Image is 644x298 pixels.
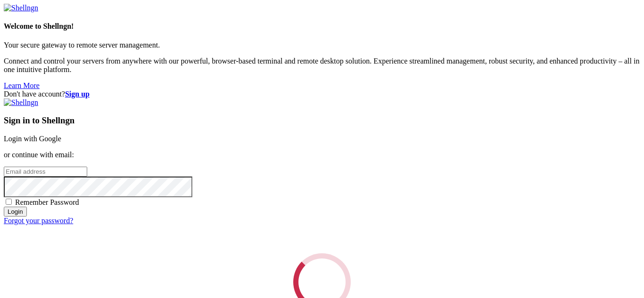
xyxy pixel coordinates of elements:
input: Remember Password [6,199,12,205]
div: Don't have account? [4,90,640,98]
a: Learn More [4,81,40,89]
input: Email address [4,167,87,177]
h3: Sign in to Shellngn [4,115,640,126]
p: Connect and control your servers from anywhere with our powerful, browser-based terminal and remo... [4,57,640,74]
h4: Welcome to Shellngn! [4,22,640,31]
p: Your secure gateway to remote server management. [4,41,640,49]
span: Remember Password [15,198,79,206]
a: Sign up [65,90,90,98]
input: Login [4,207,27,217]
a: Login with Google [4,135,61,143]
img: Shellngn [4,4,38,12]
img: Shellngn [4,98,38,107]
a: Forgot your password? [4,217,73,225]
p: or continue with email: [4,151,640,159]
